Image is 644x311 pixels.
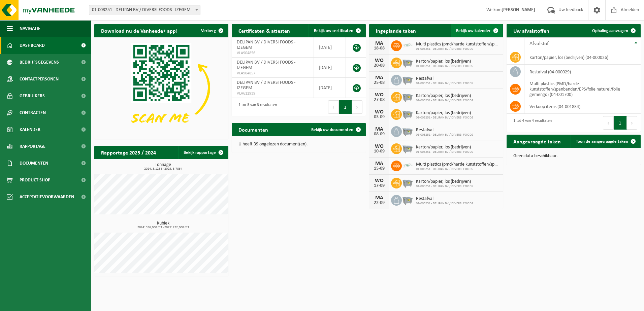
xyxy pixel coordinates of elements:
[416,179,473,184] span: Karton/papier, los (bedrijven)
[20,20,40,37] span: Navigatie
[311,128,353,132] span: Bekijk uw documenten
[98,163,228,171] h3: Tonnage
[373,63,386,68] div: 20-08
[603,116,614,130] button: Previous
[20,71,59,88] span: Contactpersonen
[402,39,413,51] img: LP-SK-00500-LPE-16
[237,50,309,56] span: VLA904856
[451,24,503,37] a: Bekijk uw kalender
[238,142,359,147] p: U heeft 39 ongelezen document(en).
[402,142,413,154] img: WB-2500-GAL-GY-01
[237,80,295,91] span: DELIPAN BV / DIVERSI FOODS - IZEGEM
[402,177,413,188] img: WB-2500-GAL-GY-01
[94,37,228,138] img: Download de VHEPlus App
[416,59,473,64] span: Karton/papier, los (bedrijven)
[237,71,309,76] span: VLA904857
[232,24,297,37] h2: Certificaten & attesten
[524,50,641,65] td: karton/papier, los (bedrijven) (04-000026)
[232,123,275,136] h2: Documenten
[402,160,413,171] img: LP-SK-00500-LPE-16
[507,135,568,148] h2: Aangevraagde taken
[373,58,386,63] div: WO
[416,162,500,167] span: Multi plastics (pmd/harde kunststoffen/spanbanden/eps/folie naturel/folie gemeng...
[416,116,473,120] span: 01-003251 - DELIPAN BV / DIVERSI FOODS
[94,146,163,159] h2: Rapportage 2025 / 2024
[314,58,346,78] td: [DATE]
[20,104,46,121] span: Contracten
[20,172,50,188] span: Product Shop
[373,109,386,115] div: WO
[237,40,295,50] span: DELIPAN BV / DIVERSI FOODS - IZEGEM
[314,29,353,33] span: Bekijk uw certificaten
[235,100,277,114] div: 1 tot 3 van 3 resultaten
[237,60,295,70] span: DELIPAN BV / DIVERSI FOODS - IZEGEM
[373,195,386,201] div: MA
[416,202,473,206] span: 01-003251 - DELIPAN BV / DIVERSI FOODS
[416,196,473,202] span: Restafval
[416,93,473,99] span: Karton/papier, los (bedrijven)
[373,132,386,137] div: 08-09
[373,92,386,98] div: WO
[571,135,640,148] a: Toon de aangevraagde taken
[20,54,59,71] span: Bedrijfsgegevens
[402,125,413,137] img: WB-2500-GAL-GY-01
[89,5,200,15] span: 01-003251 - DELIPAN BV / DIVERSI FOODS - IZEGEM
[513,154,634,159] p: Geen data beschikbaar.
[20,188,74,205] span: Acceptatievoorwaarden
[339,100,352,114] button: 1
[20,37,45,54] span: Dashboard
[416,42,500,47] span: Multi plastics (pmd/harde kunststoffen/spanbanden/eps/folie naturel/folie gemeng...
[373,166,386,171] div: 15-09
[402,74,413,85] img: WB-2500-GAL-GY-01
[614,116,627,130] button: 1
[373,115,386,119] div: 03-09
[416,145,473,150] span: Karton/papier, los (bedrijven)
[416,133,473,137] span: 01-003251 - DELIPAN BV / DIVERSI FOODS
[237,91,309,96] span: VLA612939
[456,29,491,33] span: Bekijk uw kalender
[373,201,386,205] div: 22-09
[373,127,386,132] div: MA
[373,144,386,149] div: WO
[416,76,473,81] span: Restafval
[402,57,413,68] img: WB-2500-GAL-GY-01
[328,100,339,114] button: Previous
[306,123,365,136] a: Bekijk uw documenten
[20,88,45,104] span: Gebruikers
[20,155,48,172] span: Documenten
[20,138,45,155] span: Rapportage
[524,99,641,114] td: verkoop items (04-001834)
[510,115,552,130] div: 1 tot 4 van 4 resultaten
[98,167,228,171] span: 2024: 3,125 t - 2025: 3,786 t
[373,98,386,102] div: 27-08
[416,150,473,154] span: 01-003251 - DELIPAN BV / DIVERSI FOODS
[352,100,362,114] button: Next
[502,7,535,12] strong: [PERSON_NAME]
[524,65,641,79] td: restafval (04-000029)
[201,29,216,33] span: Verberg
[94,24,184,37] h2: Download nu de Vanheede+ app!
[373,149,386,154] div: 10-09
[416,64,473,68] span: 01-003251 - DELIPAN BV / DIVERSI FOODS
[373,41,386,46] div: MA
[178,146,228,159] a: Bekijk rapportage
[416,47,500,51] span: 01-003251 - DELIPAN BV / DIVERSI FOODS
[373,46,386,51] div: 18-08
[402,194,413,205] img: WB-2500-GAL-GY-01
[373,183,386,188] div: 17-09
[416,81,473,85] span: 01-003251 - DELIPAN BV / DIVERSI FOODS
[592,29,628,33] span: Ophaling aanvragen
[576,139,628,144] span: Toon de aangevraagde taken
[529,41,549,46] span: Afvalstof
[416,110,473,116] span: Karton/papier, los (bedrijven)
[309,24,365,37] a: Bekijk uw certificaten
[314,37,346,58] td: [DATE]
[402,91,413,102] img: WB-2500-GAL-GY-01
[373,178,386,183] div: WO
[416,167,500,171] span: 01-003251 - DELIPAN BV / DIVERSI FOODS
[89,5,200,15] span: 01-003251 - DELIPAN BV / DIVERSI FOODS - IZEGEM
[98,226,228,229] span: 2024: 356,000 m3 - 2025: 222,000 m3
[416,99,473,103] span: 01-003251 - DELIPAN BV / DIVERSI FOODS
[627,116,637,130] button: Next
[373,75,386,80] div: MA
